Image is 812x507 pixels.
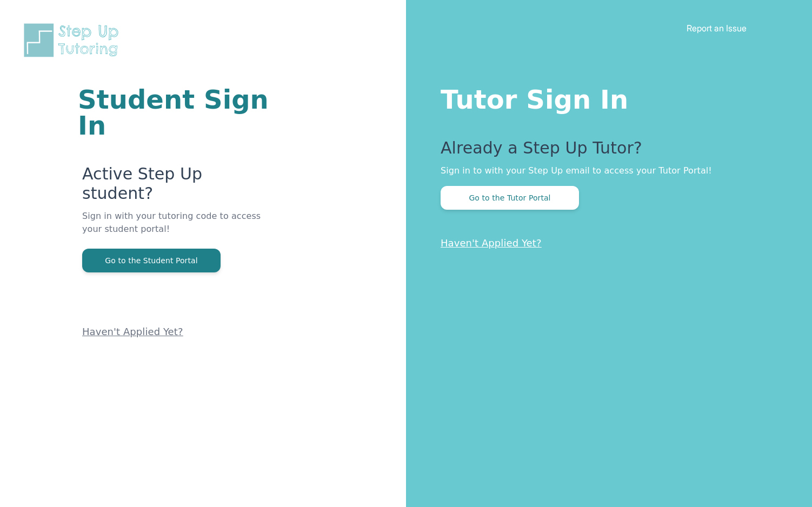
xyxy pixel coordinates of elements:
[441,237,542,249] a: Haven't Applied Yet?
[82,326,183,337] a: Haven't Applied Yet?
[441,186,579,210] button: Go to the Tutor Portal
[441,192,579,203] a: Go to the Tutor Portal
[441,164,769,177] p: Sign in to with your Step Up email to access your Tutor Portal!
[82,249,221,272] button: Go to the Student Portal
[687,23,747,34] a: Report an Issue
[441,82,769,112] h1: Tutor Sign In
[441,138,769,164] p: Already a Step Up Tutor?
[82,255,221,265] a: Go to the Student Portal
[22,22,125,59] img: Step Up Tutoring horizontal logo
[82,210,276,249] p: Sign in with your tutoring code to access your student portal!
[78,86,276,138] h1: Student Sign In
[82,164,276,210] p: Active Step Up student?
